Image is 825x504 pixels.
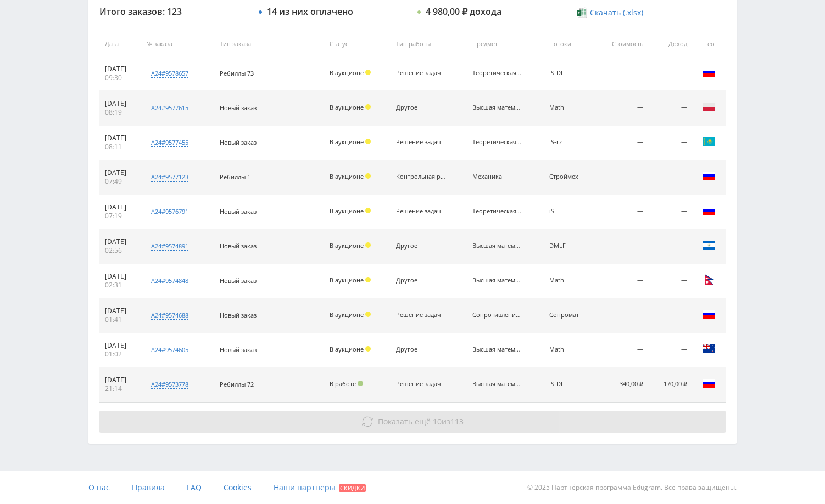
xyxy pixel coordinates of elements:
[151,276,188,285] div: a24#9574848
[105,65,135,73] div: [DATE]
[703,100,716,114] img: pol.png
[365,70,371,75] span: Холд
[274,482,336,492] span: Наши партнеры
[649,160,693,195] td: —
[365,242,371,248] span: Холд
[88,482,110,492] span: О нас
[595,195,649,229] td: —
[151,138,188,147] div: a24#9577455
[105,315,135,324] div: 01:41
[105,177,135,186] div: 07:49
[396,381,445,388] div: Решение задач
[649,91,693,126] td: —
[396,70,445,77] div: Решение задач
[214,32,324,56] th: Тип заказа
[595,264,649,298] td: —
[105,134,135,143] div: [DATE]
[105,281,135,290] div: 02:31
[187,471,202,504] a: FAQ
[595,56,649,91] td: —
[224,482,252,492] span: Cookies
[649,229,693,264] td: —
[378,416,464,427] span: из
[365,104,371,110] span: Холд
[220,311,257,319] span: Новый заказ
[220,380,254,388] span: Ребиллы 72
[99,411,726,433] button: Показать ещё 10из113
[595,91,649,126] td: —
[99,32,141,56] th: Дата
[365,208,371,213] span: Холд
[365,277,371,282] span: Холд
[365,139,371,144] span: Холд
[703,377,716,390] img: rus.png
[151,173,188,182] div: a24#9577123
[220,207,257,216] span: Новый заказ
[396,242,445,250] div: Другое
[595,333,649,367] td: —
[151,104,188,112] div: a24#9577615
[365,173,371,179] span: Холд
[132,482,165,492] span: Правила
[649,264,693,298] td: —
[365,346,371,352] span: Холд
[220,69,254,77] span: Ребиллы 73
[330,380,356,388] span: В работе
[151,242,188,251] div: a24#9574891
[595,160,649,195] td: —
[703,169,716,183] img: rus.png
[396,173,445,180] div: Контрольная работа
[105,143,135,151] div: 08:11
[330,103,364,111] span: В аукционе
[549,70,590,77] div: IS-DL
[88,471,110,504] a: О нас
[549,104,590,111] div: Math
[649,367,693,402] td: 170,00 ₽
[105,376,135,384] div: [DATE]
[544,32,595,56] th: Потоки
[330,310,364,319] span: В аукционе
[549,139,590,146] div: IS-rz
[151,346,188,354] div: a24#9574605
[330,345,364,353] span: В аукционе
[391,32,467,56] th: Тип работы
[220,346,257,354] span: Новый заказ
[105,237,135,246] div: [DATE]
[105,350,135,359] div: 01:02
[105,108,135,117] div: 08:19
[396,277,445,284] div: Другое
[649,195,693,229] td: —
[703,204,716,217] img: rus.png
[151,207,188,216] div: a24#9576791
[330,138,364,146] span: В аукционе
[220,276,257,285] span: Новый заказ
[426,7,501,16] div: 4 980,00 ₽ дохода
[703,66,716,79] img: rus.png
[330,241,364,250] span: В аукционе
[549,242,590,250] div: DMLF
[703,135,716,148] img: kaz.png
[358,381,363,386] span: Подтвержден
[549,277,590,284] div: Math
[433,416,442,427] span: 10
[396,346,445,353] div: Другое
[396,312,445,319] div: Решение задач
[472,242,522,250] div: Высшая математика
[649,126,693,160] td: —
[365,312,371,317] span: Холд
[396,208,445,215] div: Решение задач
[472,381,522,388] div: Высшая математика
[105,203,135,212] div: [DATE]
[151,311,188,320] div: a24#9574688
[472,173,522,180] div: Механика
[595,32,649,56] th: Стоимость
[703,308,716,321] img: rus.png
[549,346,590,353] div: Math
[220,242,257,250] span: Новый заказ
[99,7,248,16] div: Итого заказов: 123
[549,208,590,215] div: iS
[590,8,643,17] span: Скачать (.xlsx)
[467,32,543,56] th: Предмет
[339,484,366,492] span: Скидки
[132,471,165,504] a: Правила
